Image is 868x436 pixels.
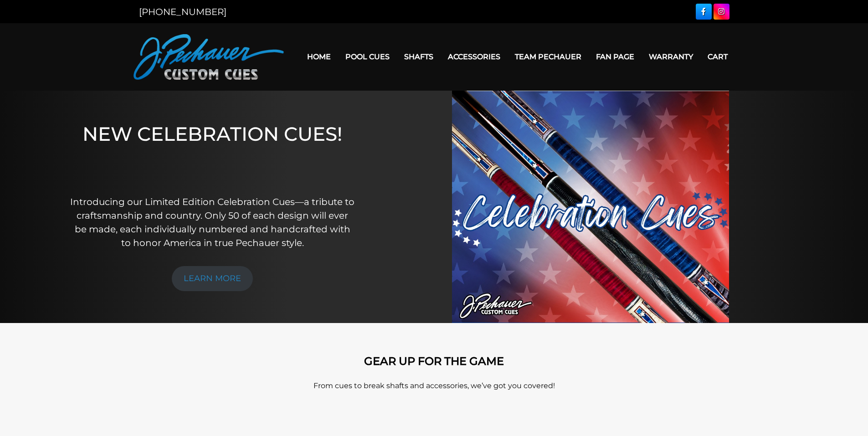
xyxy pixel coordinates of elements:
[70,123,355,182] h1: NEW CELEBRATION CUES!
[139,6,226,17] a: [PHONE_NUMBER]
[364,354,504,368] strong: GEAR UP FOR THE GAME
[70,195,355,250] p: Introducing our Limited Edition Celebration Cues—a tribute to craftsmanship and country. Only 50 ...
[172,266,253,291] a: LEARN MORE
[300,45,338,68] a: Home
[338,45,397,68] a: Pool Cues
[700,45,735,68] a: Cart
[589,45,642,68] a: Fan Page
[134,34,284,80] img: Pechauer Custom Cues
[441,45,508,68] a: Accessories
[175,380,694,391] p: From cues to break shafts and accessories, we’ve got you covered!
[397,45,441,68] a: Shafts
[642,45,700,68] a: Warranty
[508,45,589,68] a: Team Pechauer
